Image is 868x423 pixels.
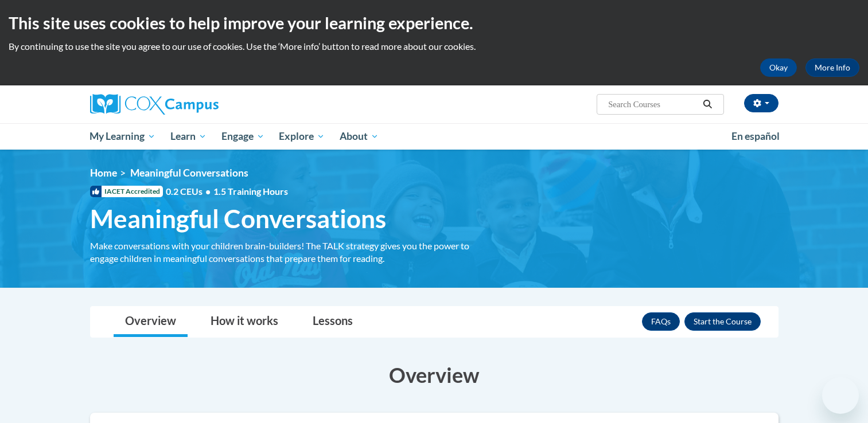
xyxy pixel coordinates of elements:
[221,130,264,143] span: Engage
[301,307,364,337] a: Lessons
[684,312,761,331] button: Enroll
[699,97,716,111] button: Search
[822,377,859,414] iframe: Button to launch messaging window
[163,123,214,150] a: Learn
[130,167,248,179] span: Meaningful Conversations
[805,58,859,77] a: More Info
[332,123,386,150] a: About
[205,186,211,197] span: •
[90,94,219,115] img: Cox Campus
[731,130,780,142] span: En español
[166,185,288,198] span: 0.2 CEUs
[73,123,796,150] div: Main menu
[90,167,117,179] a: Home
[90,240,486,265] div: Make conversations with your children brain-builders! The TALK strategy gives you the power to en...
[9,11,859,34] h2: This site uses cookies to help improve your learning experience.
[114,307,188,337] a: Overview
[90,186,163,197] span: IACET Accredited
[90,94,308,115] a: Cox Campus
[279,130,325,143] span: Explore
[271,123,332,150] a: Explore
[90,361,779,389] h3: Overview
[760,58,797,77] button: Okay
[340,130,379,143] span: About
[83,123,164,150] a: My Learning
[89,130,155,143] span: My Learning
[213,186,288,197] span: 1.5 Training Hours
[724,124,787,148] a: En español
[607,97,699,111] input: Search Courses
[214,123,272,150] a: Engage
[744,94,779,112] button: Account Settings
[9,40,859,53] p: By continuing to use the site you agree to our use of cookies. Use the ‘More info’ button to read...
[199,307,290,337] a: How it works
[642,312,680,331] a: FAQs
[170,130,207,143] span: Learn
[90,203,386,234] span: Meaningful Conversations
